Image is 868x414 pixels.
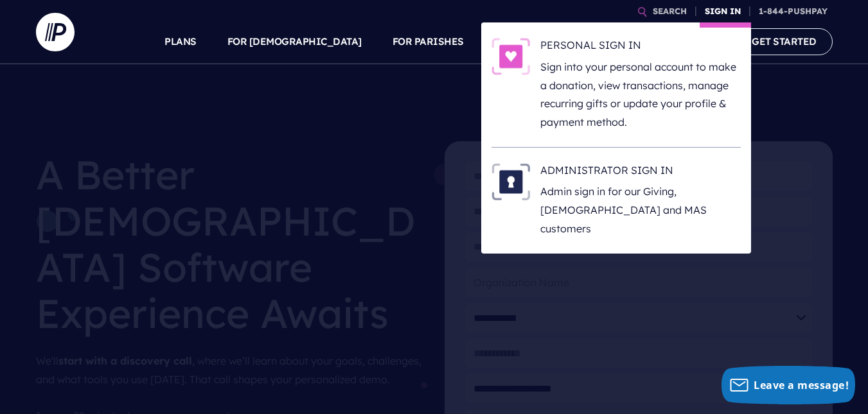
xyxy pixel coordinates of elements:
[540,58,741,132] p: Sign into your personal account to make a donation, view transactions, manage recurring gifts or ...
[658,19,705,64] a: COMPANY
[227,19,362,64] a: FOR [DEMOGRAPHIC_DATA]
[754,378,849,392] span: Leave a message!
[495,19,552,64] a: SOLUTIONS
[492,163,741,238] a: ADMINISTRATOR SIGN IN - Illustration ADMINISTRATOR SIGN IN Admin sign in for our Giving, [DEMOGRA...
[582,19,627,64] a: EXPLORE
[736,28,833,55] a: GET STARTED
[540,182,741,237] p: Admin sign in for our Giving, [DEMOGRAPHIC_DATA] and MAS customers
[492,163,530,200] img: ADMINISTRATOR SIGN IN - Illustration
[540,38,741,57] h6: PERSONAL SIGN IN
[393,19,464,64] a: FOR PARISHES
[164,19,197,64] a: PLANS
[540,163,741,182] h6: ADMINISTRATOR SIGN IN
[722,366,855,404] button: Leave a message!
[492,38,741,132] a: PERSONAL SIGN IN - Illustration PERSONAL SIGN IN Sign into your personal account to make a donati...
[492,38,530,75] img: PERSONAL SIGN IN - Illustration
